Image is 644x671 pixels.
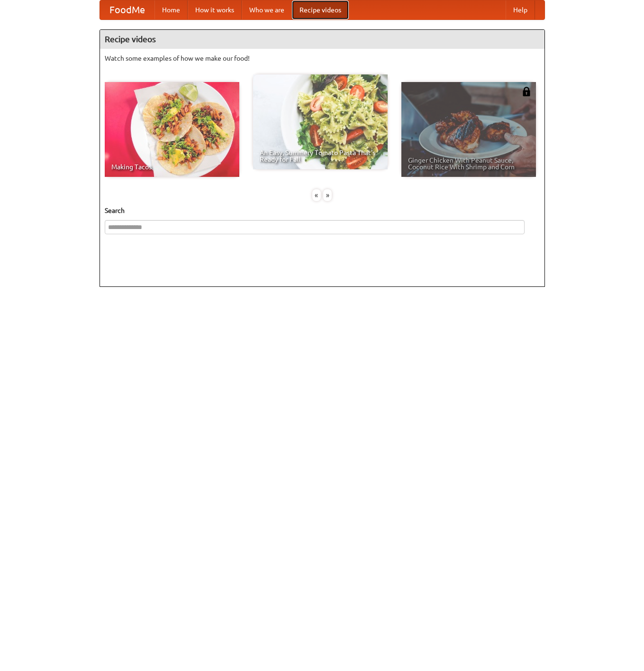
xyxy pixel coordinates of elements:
a: Making Tacos [105,82,239,177]
div: » [323,189,332,201]
span: An Easy, Summery Tomato Pasta That's Ready for Fall [260,149,381,163]
div: « [312,189,321,201]
h4: Recipe videos [100,30,544,49]
p: Watch some examples of how we make our food! [105,54,540,63]
a: An Easy, Summery Tomato Pasta That's Ready for Fall [253,74,388,169]
a: Home [154,0,188,19]
img: 483408.png [522,87,531,96]
a: Who we are [242,0,292,19]
a: Help [506,0,535,19]
h5: Search [105,206,540,215]
a: Recipe videos [292,0,349,19]
a: FoodMe [100,0,154,19]
a: How it works [188,0,242,19]
span: Making Tacos [111,164,233,170]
